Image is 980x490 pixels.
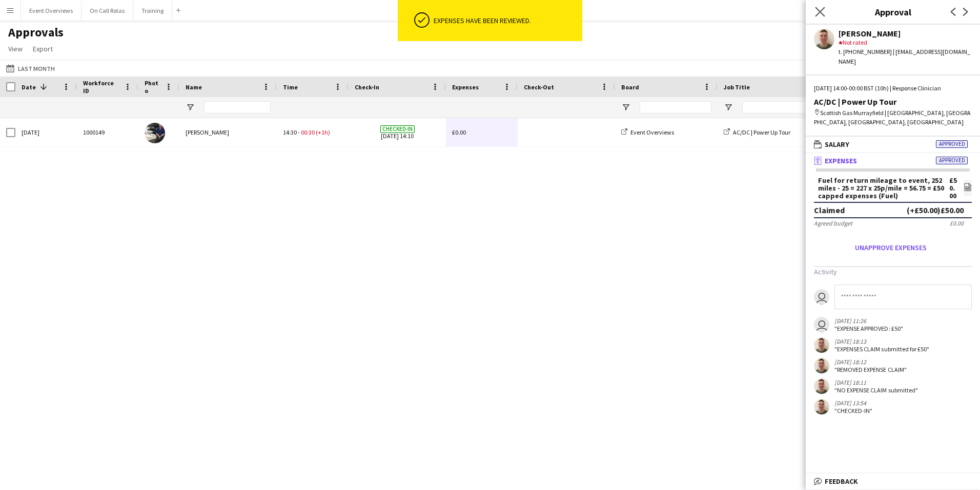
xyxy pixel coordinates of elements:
[834,358,907,366] div: [DATE] 18:12
[621,103,630,112] button: Open Filter Menu
[283,83,298,91] span: Time
[724,103,733,112] button: Open Filter Menu
[283,128,297,136] span: 14:30
[825,477,858,486] span: Feedback
[834,386,918,394] div: "NO EXPENSE CLAIM submitted"
[204,101,271,114] input: Name Filter Input
[839,38,972,47] div: Not rated
[186,83,202,91] span: Name
[77,118,138,146] div: 1000149
[834,317,903,325] div: [DATE] 11:26
[814,267,972,276] h3: Activity
[814,84,972,93] div: [DATE] 14:00-00:00 BST (10h) | Response Clinician
[825,140,849,149] span: Salary
[814,317,829,332] app-user-avatar: Operations Team
[81,1,133,21] button: On Call Rotas
[724,83,750,91] span: Job Title
[145,123,165,143] img: Ross Nicoll
[524,83,554,91] span: Check-Out
[133,1,172,21] button: Training
[806,5,980,18] h3: Approval
[834,379,918,386] div: [DATE] 18:11
[630,128,674,136] span: Event Overviews
[814,205,845,215] div: Claimed
[814,219,852,227] div: Agreed budget
[33,44,53,53] span: Export
[22,83,36,91] span: Date
[834,366,907,373] div: "REMOVED EXPENSE CLAIM"
[8,44,23,53] span: View
[355,118,440,146] span: [DATE] 14:10
[452,83,479,91] span: Expenses
[145,79,161,95] span: Photo
[814,399,829,414] app-user-avatar: Gordon Robertson
[179,118,277,146] div: [PERSON_NAME]
[806,168,980,428] div: ExpensesApproved
[452,128,466,136] span: £0.00
[814,108,972,127] div: Scottish Gas Murrayfield | [GEOGRAPHIC_DATA], [GEOGRAPHIC_DATA], [GEOGRAPHIC_DATA], [GEOGRAPHIC_D...
[806,474,980,489] mat-expansion-panel-header: Feedback
[298,128,300,136] span: -
[806,137,980,152] mat-expansion-panel-header: SalaryApproved
[21,1,81,21] button: Event Overviews
[724,128,790,136] a: AC/DC | Power Up Tour
[834,345,929,353] div: "EXPENSES CLAIM submitted for £50"
[818,177,949,200] div: Fuel for return mileage to event, 252 miles - 25 = 227 x 25p/mile = 56.75 = £50 capped expenses (...
[301,128,315,136] span: 00:30
[907,205,964,215] div: (+£50.00) £50.00
[814,358,829,373] app-user-avatar: Gordon Robertson
[4,62,57,74] button: Last Month
[814,239,968,256] button: Unapprove expenses
[950,219,964,227] div: £0.00
[355,83,379,91] span: Check-In
[936,140,968,148] span: Approved
[834,337,929,345] div: [DATE] 18:13
[15,118,77,146] div: [DATE]
[186,103,195,112] button: Open Filter Menu
[814,379,829,394] app-user-avatar: Gordon Robertson
[936,157,968,164] span: Approved
[621,128,674,136] a: Event Overviews
[316,128,330,136] span: (+1h)
[834,399,872,407] div: [DATE] 13:54
[29,42,57,55] a: Export
[640,101,711,114] input: Board Filter Input
[742,101,814,114] input: Job Title Filter Input
[380,125,415,133] span: Checked-in
[949,177,957,200] div: £50.00
[806,153,980,168] mat-expansion-panel-header: ExpensesApproved
[83,79,120,95] span: Workforce ID
[733,128,790,136] span: AC/DC | Power Up Tour
[834,325,903,332] div: "EXPENSE APPROVED: £50"
[834,407,872,414] div: "CHECKED-IN"
[814,97,972,106] div: AC/DC | Power Up Tour
[621,83,639,91] span: Board
[814,337,829,353] app-user-avatar: Gordon Robertson
[839,47,972,66] div: t. [PHONE_NUMBER] | [EMAIL_ADDRESS][DOMAIN_NAME]
[825,156,857,165] span: Expenses
[434,16,578,25] div: Expenses have been reviewed.
[839,29,972,38] div: [PERSON_NAME]
[4,42,27,55] a: View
